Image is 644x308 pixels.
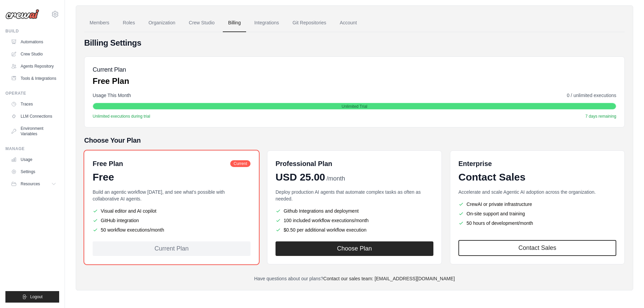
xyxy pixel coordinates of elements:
[8,99,59,110] a: Traces
[93,217,251,224] li: GitHub integration
[8,49,59,60] a: Crew Studio
[249,14,284,32] a: Integrations
[458,240,616,256] a: Contact Sales
[334,14,362,32] a: Account
[93,114,150,119] span: Unlimited executions during trial
[223,14,246,32] a: Billing
[93,241,251,256] div: Current Plan
[143,14,181,32] a: Organization
[8,166,59,177] a: Settings
[8,123,59,139] a: Environment Variables
[276,208,433,214] li: Github Integrations and deployment
[458,220,616,227] li: 50 hours of development/month
[276,227,433,233] li: $0.50 per additional workflow execution
[458,201,616,208] li: CrewAI or private infrastructure
[5,91,59,96] div: Operate
[5,9,39,19] img: Logo
[8,111,59,122] a: LLM Connections
[93,227,251,233] li: 50 workflow executions/month
[93,159,123,168] h6: Free Plan
[5,146,59,151] div: Manage
[8,37,59,47] a: Automations
[230,160,251,167] span: Current
[93,92,131,99] span: Usage This Month
[8,179,59,189] button: Resources
[8,73,59,84] a: Tools & Integrations
[276,217,433,224] li: 100 included workflow executions/month
[287,14,332,32] a: Git Repositories
[327,174,345,183] span: /month
[276,159,332,168] h6: Professional Plan
[84,38,625,48] h4: Billing Settings
[458,210,616,217] li: On-site support and training
[5,291,59,303] button: Logout
[567,92,616,99] span: 0 / unlimited executions
[586,114,616,119] span: 7 days remaining
[21,181,40,187] span: Resources
[276,241,433,256] button: Choose Plan
[84,14,115,32] a: Members
[84,136,625,145] h5: Choose Your Plan
[5,28,59,34] div: Build
[8,154,59,165] a: Usage
[184,14,220,32] a: Crew Studio
[8,61,59,72] a: Agents Repository
[93,76,129,87] p: Free Plan
[93,189,251,202] p: Build an agentic workflow [DATE], and see what's possible with collaborative AI agents.
[458,159,616,168] h6: Enterprise
[93,65,129,74] h5: Current Plan
[117,14,140,32] a: Roles
[458,171,616,183] div: Contact Sales
[30,294,43,300] span: Logout
[93,208,251,214] li: Visual editor and AI copilot
[276,171,325,183] span: USD 25.00
[323,276,455,281] a: Contact our sales team: [EMAIL_ADDRESS][DOMAIN_NAME]
[93,171,251,183] div: Free
[84,275,625,282] p: Have questions about our plans?
[276,189,433,202] p: Deploy production AI agents that automate complex tasks as often as needed.
[341,104,367,109] span: Unlimited Trial
[458,189,616,195] p: Accelerate and scale Agentic AI adoption across the organization.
